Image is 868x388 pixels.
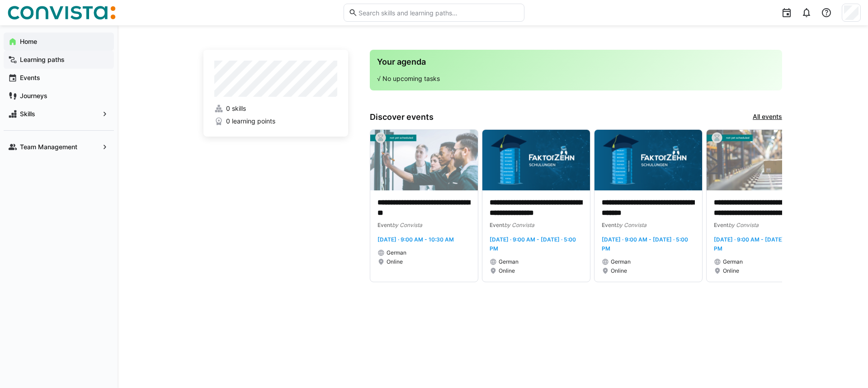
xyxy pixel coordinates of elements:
span: Event [377,222,392,228]
h3: Discover events [370,112,434,122]
span: Event [602,222,616,228]
span: by Convista [616,222,646,228]
span: by Convista [392,222,422,228]
span: Event [714,222,728,228]
span: German [387,249,406,256]
span: [DATE] · 9:00 AM - [DATE] · 5:00 PM [714,236,800,252]
span: Online [723,267,739,274]
span: by Convista [728,222,759,228]
span: Online [387,258,403,265]
img: image [594,130,702,190]
span: [DATE] · 9:00 AM - [DATE] · 5:00 PM [602,236,688,252]
img: image [482,130,590,190]
h3: Your agenda [377,57,775,67]
input: Search skills and learning paths… [358,9,519,17]
span: Online [499,267,515,274]
span: Event [490,222,504,228]
a: 0 skills [214,104,337,113]
span: German [723,258,743,265]
span: Online [611,267,627,274]
span: German [499,258,519,265]
span: 0 learning points [226,117,275,126]
span: [DATE] · 9:00 AM - [DATE] · 5:00 PM [490,236,576,252]
span: 0 skills [226,104,246,113]
img: image [370,130,478,190]
span: German [611,258,631,265]
span: [DATE] · 9:00 AM - 10:30 AM [377,236,454,243]
span: by Convista [504,222,534,228]
a: All events [753,112,782,122]
img: image [707,130,814,190]
p: √ No upcoming tasks [377,74,775,83]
